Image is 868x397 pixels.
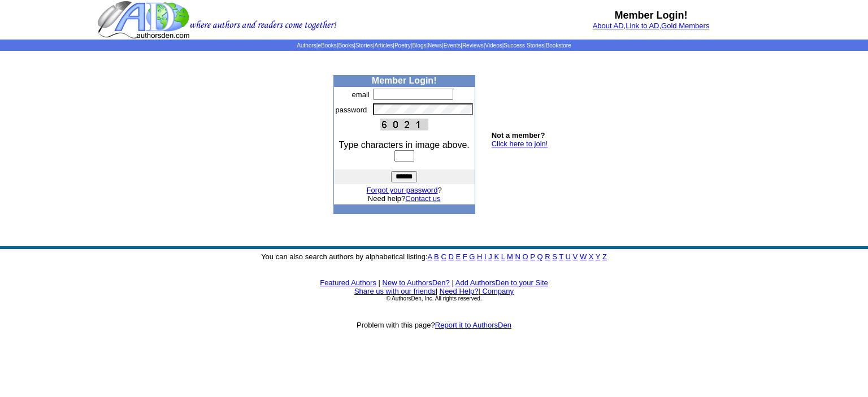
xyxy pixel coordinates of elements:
[573,252,578,261] a: V
[463,252,467,261] a: F
[501,252,505,261] a: L
[318,42,336,49] a: eBooks
[380,119,428,130] img: This Is CAPTCHA Image
[537,252,542,261] a: Q
[626,21,659,30] a: Link to AD
[320,278,376,287] a: Featured Authors
[336,106,367,114] font: password
[368,194,441,203] font: Need help?
[448,252,453,261] a: D
[485,42,502,49] a: Videos
[367,186,442,194] font: ?
[596,252,600,261] a: Y
[462,42,484,49] a: Reviews
[428,42,442,49] a: News
[386,295,481,302] font: © AuthorsDen, Inc. All rights reserved.
[435,321,511,329] a: Report it to AuthorsDen
[484,252,487,261] a: I
[297,42,316,49] a: Authors
[412,42,426,49] a: Blogs
[530,252,535,261] a: P
[428,252,432,261] a: A
[440,287,479,295] a: Need Help?
[405,194,440,203] a: Contact us
[338,42,354,49] a: Books
[261,252,607,261] font: You can also search authors by alphabetical listing:
[507,252,513,261] a: M
[478,287,514,295] font: |
[492,139,548,148] a: Click here to join!
[492,131,545,139] b: Not a member?
[482,287,514,295] a: Company
[580,252,587,261] a: W
[375,42,393,49] a: Articles
[488,252,492,261] a: J
[394,42,411,49] a: Poetry
[455,252,461,261] a: E
[589,252,594,261] a: X
[602,252,607,261] a: Z
[367,186,438,194] a: Forgot your password
[354,287,436,295] a: Share us with our friends
[441,252,446,261] a: C
[434,252,439,261] a: B
[383,278,450,287] a: New to AuthorsDen?
[552,252,557,261] a: S
[469,252,475,261] a: G
[352,90,370,99] font: email
[357,321,511,329] font: Problem with this page?
[372,76,437,85] b: Member Login!
[566,252,571,261] a: U
[545,252,550,261] a: R
[297,42,571,49] span: | | | | | | | | | | | |
[593,21,710,30] font: , ,
[477,252,482,261] a: H
[661,21,709,30] a: Gold Members
[494,252,499,261] a: K
[455,278,548,287] a: Add AuthorsDen to your Site
[515,252,520,261] a: N
[355,42,373,49] a: Stories
[339,140,470,150] font: Type characters in image above.
[559,252,563,261] a: T
[504,42,544,49] a: Success Stories
[436,287,437,295] font: |
[615,10,688,21] b: Member Login!
[444,42,461,49] a: Events
[452,278,453,287] font: |
[593,21,624,30] a: About AD
[379,278,380,287] font: |
[523,252,528,261] a: O
[546,42,571,49] a: Bookstore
